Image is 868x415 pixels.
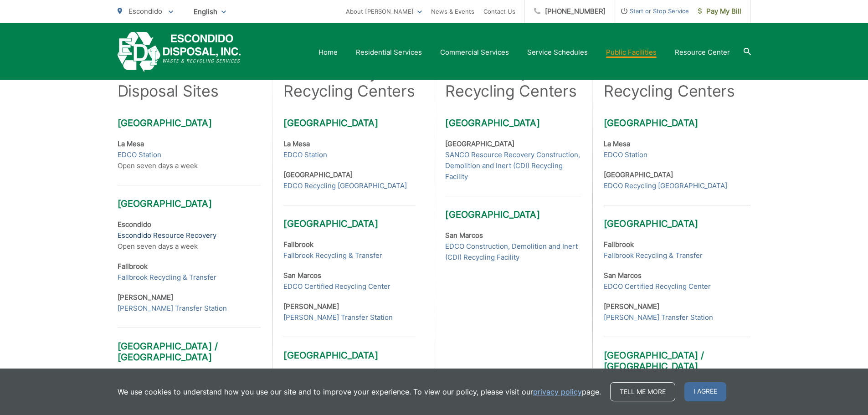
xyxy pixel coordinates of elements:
a: Resource Center [675,47,730,58]
strong: [PERSON_NAME] [604,302,659,311]
a: Tell me more [610,382,675,401]
span: English [187,4,233,20]
a: EDCO Station [118,149,161,160]
a: EDCO Certified Recycling Center [604,281,711,292]
strong: Fallbrook [283,240,313,249]
a: Escondido Resource Recovery [118,230,216,241]
strong: San Marcos [604,271,642,280]
strong: [GEOGRAPHIC_DATA] [283,170,353,179]
strong: San Marcos [445,231,483,240]
strong: La Mesa [283,139,310,148]
a: Home [318,47,338,58]
span: I agree [684,382,726,401]
strong: Escondido [118,220,151,229]
a: Commercial Services [440,47,509,58]
a: Public Facilities [606,47,657,58]
h2: Public Disposal Sites [118,64,219,100]
strong: [PERSON_NAME] [283,302,339,311]
strong: [GEOGRAPHIC_DATA] [604,170,673,179]
a: Fallbrook Recycling & Transfer [604,250,703,261]
strong: San Marcos [283,271,321,280]
a: News & Events [431,6,474,17]
a: Fallbrook Recycling & Transfer [118,272,216,283]
a: Service Schedules [527,47,588,58]
h3: [GEOGRAPHIC_DATA] / [GEOGRAPHIC_DATA] [118,328,261,363]
strong: Fallbrook [118,262,148,271]
strong: La Mesa [118,139,144,148]
h3: [GEOGRAPHIC_DATA] [445,118,580,128]
strong: [PERSON_NAME] [118,293,173,302]
strong: La Mesa [604,139,630,148]
a: EDCD logo. Return to the homepage. [118,32,241,72]
strong: [GEOGRAPHIC_DATA] [445,139,514,148]
h2: Certified Buyback Recycling Centers [283,64,416,100]
a: About [PERSON_NAME] [346,6,422,17]
h3: [GEOGRAPHIC_DATA] [283,337,416,361]
a: Contact Us [483,6,515,17]
a: EDCO Station [283,149,327,160]
a: privacy policy [533,386,582,397]
h3: [GEOGRAPHIC_DATA] [604,205,750,229]
a: [PERSON_NAME] Transfer Station [118,303,227,314]
a: EDCO Construction, Demolition and Inert (CDI) Recycling Facility [445,241,580,263]
h3: [GEOGRAPHIC_DATA] [445,196,580,220]
a: Fallbrook Recycling & Transfer [283,250,382,261]
a: EDCO Station [604,149,647,160]
span: Escondido [128,7,162,15]
a: [PERSON_NAME] Transfer Station [283,312,393,323]
strong: Fallbrook [604,240,634,249]
p: We use cookies to understand how you use our site and to improve your experience. To view our pol... [118,386,601,397]
a: [PERSON_NAME] Transfer Station [604,312,713,323]
a: EDCO Recycling [GEOGRAPHIC_DATA] [283,180,407,191]
a: EDCO Recycling [GEOGRAPHIC_DATA] [604,180,727,191]
a: Residential Services [356,47,422,58]
h3: [GEOGRAPHIC_DATA] [283,118,416,128]
h3: [GEOGRAPHIC_DATA] [604,118,750,128]
h3: [GEOGRAPHIC_DATA] / [GEOGRAPHIC_DATA] [604,337,750,372]
h3: [GEOGRAPHIC_DATA] [283,205,416,229]
a: SANCO Resource Recovery Construction, Demolition and Inert (CDI) Recycling Facility [445,149,580,182]
h3: [GEOGRAPHIC_DATA] [118,185,261,209]
a: EDCO Certified Recycling Center [283,281,390,292]
p: Open seven days a week [118,219,261,252]
span: Pay My Bill [698,6,741,17]
p: Open seven days a week [118,138,261,171]
h3: [GEOGRAPHIC_DATA] [118,118,261,128]
h2: E-Waste Recycling Centers [604,64,735,100]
